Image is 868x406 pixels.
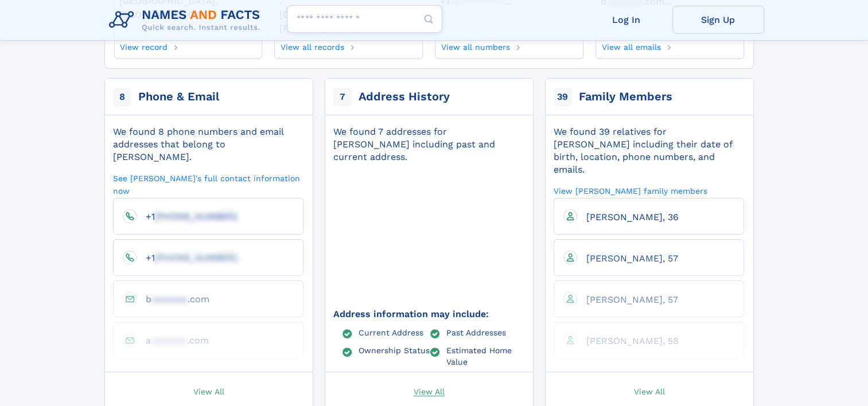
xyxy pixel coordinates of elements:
a: [PERSON_NAME], 58 [577,335,679,346]
div: We found 39 relatives for [PERSON_NAME] including their date of birth, location, phone numbers, a... [554,126,744,176]
span: 39 [554,88,572,106]
div: Address History [359,89,450,105]
span: [PERSON_NAME], 36 [586,212,679,222]
a: +1[PHONE_NUMBER] [137,252,238,263]
span: View All [193,386,224,396]
button: Search Button [415,5,442,33]
div: Family Members [579,89,672,105]
a: Ownership Status [359,345,430,354]
span: View All [634,386,665,396]
div: We found 7 addresses for [PERSON_NAME] including past and current address. [333,126,524,163]
a: View all records [279,39,344,52]
input: search input [287,5,442,33]
a: View all numbers [440,39,510,52]
span: View All [414,386,445,396]
img: Logo Names and Facts [104,5,270,36]
span: aaaaaaa [151,335,187,346]
span: 8 [113,88,131,106]
span: [PHONE_NUMBER] [155,211,238,222]
div: We found 8 phone numbers and email addresses that belong to [PERSON_NAME]. [113,126,303,163]
a: View [PERSON_NAME] family members [554,185,707,196]
span: aaaaaaa [151,294,188,304]
a: aaaaaaaa.com [137,334,209,345]
span: [PHONE_NUMBER] [155,252,238,263]
a: Sign Up [672,6,764,34]
a: View all emails [601,39,661,52]
a: baaaaaaa.com [137,293,209,304]
a: View record [119,39,168,52]
span: [PERSON_NAME], 57 [586,294,678,305]
a: Current Address [359,327,423,337]
a: See [PERSON_NAME]'s full contact information now [113,173,303,196]
a: [PERSON_NAME], 57 [577,294,678,304]
span: [PERSON_NAME], 57 [586,253,678,264]
a: [PERSON_NAME], 57 [577,252,678,263]
img: Map with markers on addresses Madison Jacobson [314,140,543,331]
a: [PERSON_NAME], 36 [577,211,679,222]
a: Log In [581,6,672,34]
a: +1[PHONE_NUMBER] [137,210,238,221]
div: Address information may include: [333,308,524,321]
div: Phone & Email [138,89,219,105]
a: Past Addresses [446,327,506,337]
a: Estimated Home Value [446,345,524,366]
span: 7 [333,88,352,106]
span: [PERSON_NAME], 58 [586,335,679,346]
